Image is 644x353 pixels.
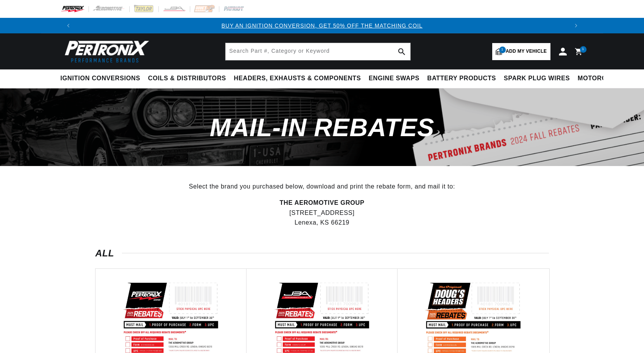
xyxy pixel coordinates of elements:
span: Motorcycle [578,74,624,83]
div: Announcement [76,21,568,30]
summary: Spark Plug Wires [500,69,574,88]
h2: All [95,249,549,257]
input: Search Part #, Category or Keyword [226,43,410,60]
button: search button [393,43,410,60]
summary: Engine Swaps [365,69,424,88]
span: 1 [499,47,506,53]
button: Translation missing: en.sections.announcements.next_announcement [568,18,584,33]
summary: Battery Products [424,69,500,88]
slideshow-component: Translation missing: en.sections.announcements.announcement_bar [41,18,603,33]
a: 1Add my vehicle [492,43,550,60]
span: Coils & Distributors [148,74,226,83]
strong: THE AEROMOTIVE GROUP [279,199,365,206]
span: Headers, Exhausts & Components [234,74,361,83]
summary: Coils & Distributors [144,69,230,88]
button: Translation missing: en.sections.announcements.previous_announcement [61,18,76,33]
a: BUY AN IGNITION CONVERSION, GET 50% OFF THE MATCHING COIL [221,22,422,29]
div: 1 of 3 [76,21,568,30]
summary: Headers, Exhausts & Components [230,69,365,88]
span: Mail-In Rebates [210,113,434,142]
span: Add my vehicle [506,48,547,55]
img: Pertronix [61,38,150,65]
span: Spark Plug Wires [504,74,570,83]
span: 1 [582,46,584,53]
span: Engine Swaps [369,74,420,83]
span: Ignition Conversions [61,74,141,83]
span: Battery Products [427,74,496,83]
summary: Motorcycle [574,69,628,88]
summary: Ignition Conversions [61,69,144,88]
